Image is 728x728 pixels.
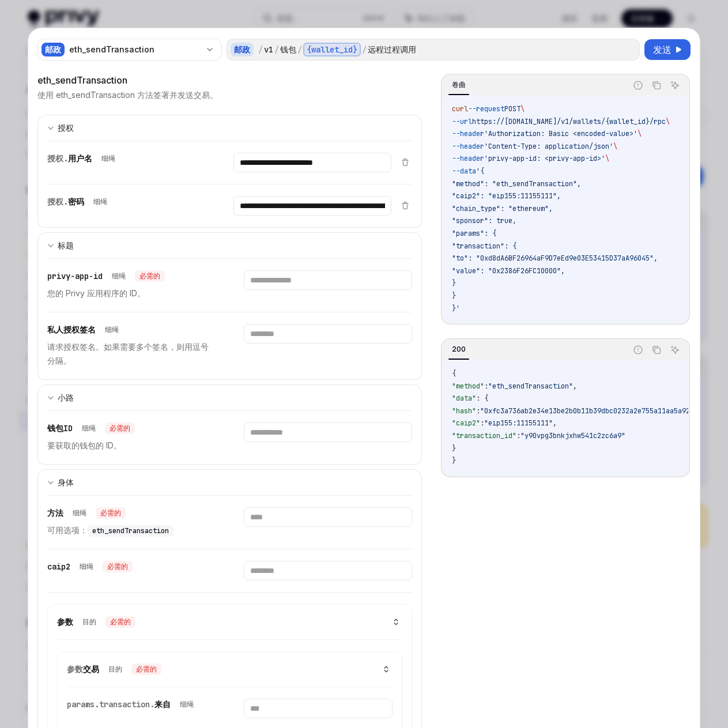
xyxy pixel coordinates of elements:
font: 邮政 [234,44,250,54]
span: \ [605,154,609,163]
span: POST [504,104,520,114]
font: {wallet_id} [307,44,357,55]
span: --header [452,154,484,163]
div: params.transaction [67,663,161,675]
font: 授权. [47,197,68,207]
span: --data [452,167,476,176]
button: 报告错误代码 [631,78,646,93]
span: curl [452,104,468,114]
span: { [452,369,456,378]
div: 方法 [47,507,126,519]
font: 细绳 [180,700,194,709]
button: 扩展输入部分 [37,115,422,141]
font: 细绳 [80,562,93,571]
button: 扩展输入部分 [37,469,422,495]
font: 使用 eth_sendTransaction 方法签署并发送交易。 [37,90,218,100]
button: 邮政eth_sendTransaction [37,37,222,62]
font: 细绳 [112,271,126,281]
button: 复制代码块中的内容 [649,342,664,357]
font: 200 [452,345,466,353]
div: 参数 [57,616,135,628]
font: 请求授权签名。如果需要多个签名，则用逗号分隔。 [47,342,209,365]
font: 目的 [82,617,96,627]
span: "caip2": "eip155:11155111", [452,191,561,201]
span: : [480,418,484,428]
span: --header [452,129,484,138]
font: 用户名 [68,153,92,164]
font: / [297,44,302,55]
font: 身体 [58,477,74,487]
span: "transaction": { [452,242,516,251]
span: } [452,444,456,453]
button: 复制代码块中的内容 [649,78,664,93]
font: params.transaction. [67,699,154,710]
button: 报告错误代码 [631,342,646,357]
font: eth_sendTransaction [69,44,154,54]
span: "eth_sendTransaction" [488,382,573,391]
font: 钱包ID [47,423,73,433]
span: \ [613,142,617,151]
button: 扩展输入部分 [37,232,422,258]
span: 'privy-app-id: <privy-app-id>' [484,154,605,163]
font: 细绳 [93,197,107,206]
button: 询问人工智能 [667,78,682,93]
font: 细绳 [82,424,96,433]
span: https://[DOMAIN_NAME]/v1/wallets/{wallet_id}/rpc [472,117,666,126]
span: "eip155:11155111" [484,418,553,428]
div: caip2 [47,561,133,572]
span: "params": { [452,229,496,238]
font: 私人授权签名 [47,325,96,335]
span: 'Content-Type: application/json' [484,142,613,151]
span: \ [638,129,642,138]
font: / [258,44,263,55]
font: 您的 Privy 应用程序的 ID。 [47,288,145,298]
font: 可用选项： [47,525,88,535]
font: privy-app-id [47,271,103,281]
span: }' [452,304,460,313]
font: 远程过程调用 [368,44,416,55]
span: --url [452,117,472,126]
font: 要获取的钱包的 ID。 [47,440,122,450]
font: 目的 [108,665,122,674]
font: 必需的 [110,617,131,627]
span: "hash" [452,406,476,416]
font: 密码 [68,197,84,207]
span: : [484,382,488,391]
span: : [476,406,480,416]
font: 必需的 [107,562,128,571]
font: 来自 [154,699,171,710]
font: 授权. [47,153,68,164]
button: 询问人工智能 [667,342,682,357]
span: "to": "0xd8dA6BF26964aF9D7eEd9e03E53415D37aA96045", [452,254,658,263]
font: / [274,44,279,55]
font: 细绳 [101,154,115,163]
span: \ [666,117,670,126]
span: "y90vpg3bnkjxhw541c2zc6a9" [520,431,625,440]
span: 'Authorization: Basic <encoded-value>' [484,129,638,138]
font: 标题 [58,240,74,250]
span: --request [468,104,504,114]
font: 参数 [57,617,73,627]
font: / [362,44,367,55]
div: 授权密码 [47,196,112,208]
span: \ [520,104,525,114]
font: 钱包 [280,44,296,55]
span: , [553,418,557,428]
div: params.transaction.from [67,699,198,710]
font: 必需的 [136,665,157,674]
font: 细绳 [105,325,119,334]
span: '{ [476,167,484,176]
font: 必需的 [139,271,160,281]
font: 授权 [58,123,74,133]
span: "value": "0x2386F26FC10000", [452,266,565,276]
font: 交易 [83,664,99,674]
button: 扩展输入部分 [37,384,422,410]
span: "chain_type": "ethereum", [452,204,553,213]
font: eth_sendTransaction [37,74,127,86]
font: 必需的 [100,508,121,518]
span: --header [452,142,484,151]
font: 卷曲 [452,80,466,89]
font: 必需的 [110,424,130,433]
span: } [452,291,456,300]
span: "caip2" [452,418,480,428]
